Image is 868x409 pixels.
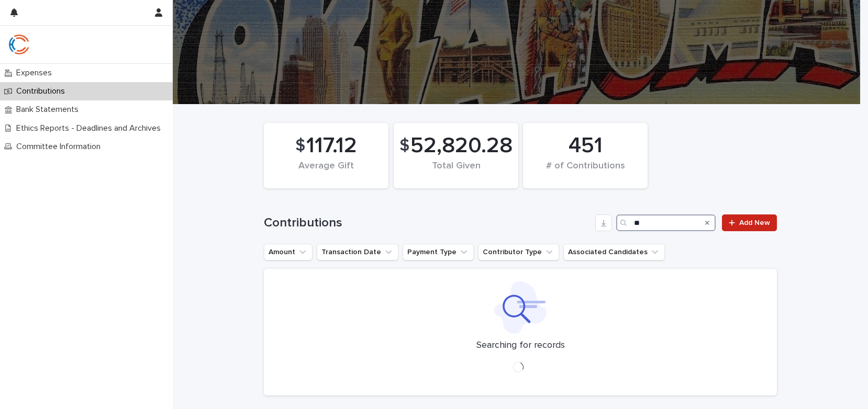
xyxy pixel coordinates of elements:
span: $ [295,136,305,156]
p: Contributions [12,86,73,96]
div: Average Gift [282,161,371,183]
button: Transaction Date [317,244,398,260]
span: $ [399,136,409,156]
a: Add New [722,214,777,231]
input: Search [616,214,716,231]
img: qJrBEDQOT26p5MY9181R [8,34,29,55]
p: Searching for records [476,340,565,351]
div: 451 [541,133,630,159]
span: Add New [739,219,770,226]
button: Contributor Type [478,244,559,260]
button: Amount [264,244,313,260]
button: Payment Type [403,244,474,260]
p: Committee Information [12,142,109,152]
div: # of Contributions [541,161,630,183]
h1: Contributions [264,215,591,231]
div: Total Given [411,161,500,183]
button: Associated Candidates [563,244,665,260]
p: Expenses [12,68,60,78]
span: 52,820.28 [410,133,513,159]
p: Ethics Reports - Deadlines and Archives [12,123,169,133]
p: Bank Statements [12,105,87,115]
span: 117.12 [306,133,357,159]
